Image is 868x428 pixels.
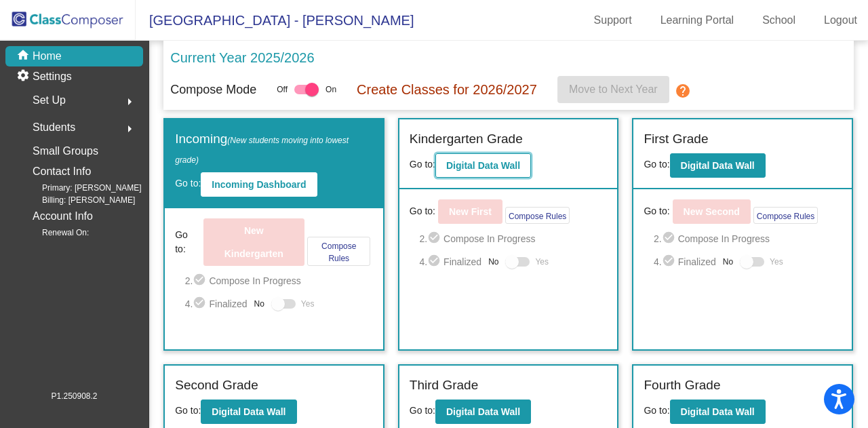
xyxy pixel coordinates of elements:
[175,130,373,168] label: Incoming
[33,142,98,161] p: Small Groups
[357,79,537,100] p: Create Classes for 2026/2027
[654,231,842,247] span: 2. Compose In Progress
[488,256,498,268] span: No
[121,121,138,137] mat-icon: arrow_right
[121,94,138,110] mat-icon: arrow_right
[670,400,766,424] button: Digital Data Wall
[203,218,304,266] button: New Kindergarten
[33,118,75,137] span: Students
[446,406,520,417] b: Digital Data Wall
[644,204,669,218] span: Go to:
[175,178,201,189] span: Go to:
[175,376,258,395] label: Second Grade
[446,160,520,171] b: Digital Data Wall
[301,296,315,312] span: Yes
[569,83,658,95] span: Move to Next Year
[670,153,766,178] button: Digital Data Wall
[185,296,248,312] span: 4. Finalized
[33,48,62,64] p: Home
[212,406,285,417] b: Digital Data Wall
[201,172,317,197] button: Incoming Dashboard
[673,199,751,224] button: New Second
[33,69,72,85] p: Settings
[170,81,256,99] p: Compose Mode
[427,231,443,247] mat-icon: check_circle
[410,204,435,218] span: Go to:
[427,254,443,270] mat-icon: check_circle
[277,83,288,96] span: Off
[33,207,93,226] p: Account Info
[16,69,33,85] mat-icon: settings
[505,207,570,224] button: Compose Rules
[662,254,678,270] mat-icon: check_circle
[175,136,349,165] span: (New students moving into lowest grade)
[654,254,716,270] span: 4. Finalized
[681,406,755,417] b: Digital Data Wall
[650,9,745,31] a: Learning Portal
[185,273,373,289] span: 2. Compose In Progress
[20,182,142,194] span: Primary: [PERSON_NAME]
[170,47,314,68] p: Current Year 2025/2026
[644,130,708,149] label: First Grade
[753,207,818,224] button: Compose Rules
[662,231,678,247] mat-icon: check_circle
[193,273,209,289] mat-icon: check_circle
[438,199,502,224] button: New First
[813,9,868,31] a: Logout
[410,376,478,395] label: Third Grade
[583,9,643,31] a: Support
[435,153,531,178] button: Digital Data Wall
[410,130,523,149] label: Kindergarten Grade
[681,160,755,171] b: Digital Data Wall
[435,400,531,424] button: Digital Data Wall
[557,76,669,103] button: Move to Next Year
[449,206,492,217] b: New First
[20,227,89,239] span: Renewal On:
[644,405,669,416] span: Go to:
[770,254,783,270] span: Yes
[419,231,607,247] span: 2. Compose In Progress
[535,254,549,270] span: Yes
[193,296,209,312] mat-icon: check_circle
[224,225,283,259] b: New Kindergarten
[410,405,435,416] span: Go to:
[410,159,435,170] span: Go to:
[175,405,201,416] span: Go to:
[419,254,481,270] span: 4. Finalized
[33,162,91,181] p: Contact Info
[201,400,296,424] button: Digital Data Wall
[254,298,264,310] span: No
[751,9,806,31] a: School
[684,206,740,217] b: New Second
[307,237,370,266] button: Compose Rules
[20,194,135,206] span: Billing: [PERSON_NAME]
[16,48,33,64] mat-icon: home
[644,376,720,395] label: Fourth Grade
[723,256,733,268] span: No
[644,159,669,170] span: Go to:
[675,83,691,99] mat-icon: help
[33,91,66,110] span: Set Up
[325,83,336,96] span: On
[212,179,306,190] b: Incoming Dashboard
[136,9,414,31] span: [GEOGRAPHIC_DATA] - [PERSON_NAME]
[175,228,200,256] span: Go to:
